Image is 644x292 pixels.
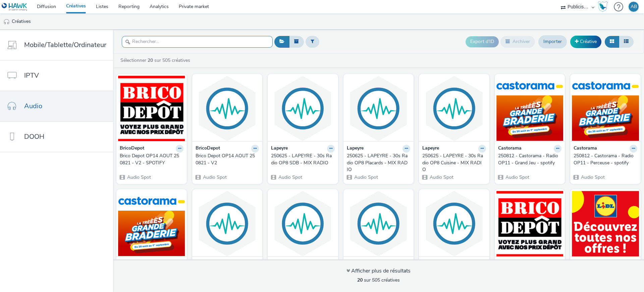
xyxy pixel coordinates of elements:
[196,153,257,166] div: Brico Depot OP14 AOUT 250821 - V2
[422,145,439,153] strong: Lapeyre
[421,191,488,256] img: Brico Depot Natio 10€_ Sofinco 30s_ML-V1.mp3 visual
[126,174,151,180] span: Audio Spot
[631,2,637,12] div: AB
[574,145,597,153] strong: Castorama
[421,76,488,141] img: 250625 - LAPEYRE - 30s Radio OP8 Cuisine - MIX RADIO visual
[202,174,227,180] span: Audio Spot
[498,145,522,153] strong: Castorama
[498,153,559,166] div: 250812 - Castorama - Radio OP11 - Grand Jeu - spotify
[347,153,411,173] a: 250625 - LAPEYRE - 30s Radio OP8 Placards - MIX RADIO
[496,191,563,256] img: Brico Depot Natio 10€_ Sofinco 30s_ML-V1.mp3_SPOTIFY visual
[194,76,261,141] img: Brico Depot OP14 AOUT 250821 - V2 visual
[3,18,10,25] img: audio
[24,71,39,80] span: IPTV
[24,101,42,111] span: Audio
[572,76,639,141] img: 250812 - Castorama - Radio OP11 - Perceuse - spotify visual
[120,153,183,166] a: Brico Depot OP14 AOUT 250821 - V2 - SPOTIFY
[118,76,185,141] img: Brico Depot OP14 AOUT 250821 - V2 - SPOTIFY visual
[572,191,639,256] img: Spot Lidl 13-08-25 Prix sacre╠ü baguette moment grignoter_Spotify visual
[598,1,608,12] img: Hawk Academy
[598,1,610,12] a: Hawk Academy
[574,153,635,166] div: 250812 - Castorama - Radio OP11 - Perceuse - spotify
[269,191,336,256] img: 250812 - Castorama - Radio OP11 - Perceuse visual
[619,36,634,47] button: Liste
[196,145,220,153] strong: BricoDepot
[538,35,567,48] a: Importer
[354,174,378,180] span: Audio Spot
[271,145,288,153] strong: Lapeyre
[496,76,563,141] img: 250812 - Castorama - Radio OP11 - Grand Jeu - spotify visual
[118,191,185,256] img: 250812 - Castorama - Radio OP11 - Radiateur - spotify visual
[498,153,562,166] a: 250812 - Castorama - Radio OP11 - Grand Jeu - spotify
[148,57,153,64] strong: 20
[500,36,535,47] button: Archiver
[574,153,637,166] a: 250812 - Castorama - Radio OP11 - Perceuse - spotify
[357,277,363,283] strong: 20
[2,3,28,11] img: undefined Logo
[196,153,259,166] a: Brico Depot OP14 AOUT 250821 - V2
[120,145,144,153] strong: BricoDepot
[24,132,44,141] span: DOOH
[422,153,483,173] div: 250625 - LAPEYRE - 30s Radio OP8 Cuisine - MIX RADIO
[429,174,453,180] span: Audio Spot
[120,153,181,166] div: Brico Depot OP14 AOUT 250821 - V2 - SPOTIFY
[347,145,364,153] strong: Lapeyre
[570,36,601,48] a: Créative
[357,277,400,283] span: sur 505 créatives
[269,76,336,141] img: 250625 - LAPEYRE - 30s Radio OP8 SDB - MIX RADIO visual
[271,153,332,166] div: 250625 - LAPEYRE - 30s Radio OP8 SDB - MIX RADIO
[120,57,193,64] a: Sélectionner sur 505 créatives
[271,153,335,166] a: 250625 - LAPEYRE - 30s Radio OP8 SDB - MIX RADIO
[194,191,261,256] img: 250812 - Castorama - Radio OP11 - Radiateur visual
[122,36,273,48] input: Rechercher...
[345,191,412,256] img: 250812 - Castorama - Radio OP11 - Grand Jeu visual
[605,36,619,47] button: Grille
[466,36,499,47] button: Export d'ID
[422,153,486,173] a: 250625 - LAPEYRE - 30s Radio OP8 Cuisine - MIX RADIO
[505,174,529,180] span: Audio Spot
[345,76,412,141] img: 250625 - LAPEYRE - 30s Radio OP8 Placards - MIX RADIO visual
[346,267,411,275] div: Afficher plus de résultats
[278,174,302,180] span: Audio Spot
[347,153,408,173] div: 250625 - LAPEYRE - 30s Radio OP8 Placards - MIX RADIO
[24,40,106,50] span: Mobile/Tablette/Ordinateur
[580,174,605,180] span: Audio Spot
